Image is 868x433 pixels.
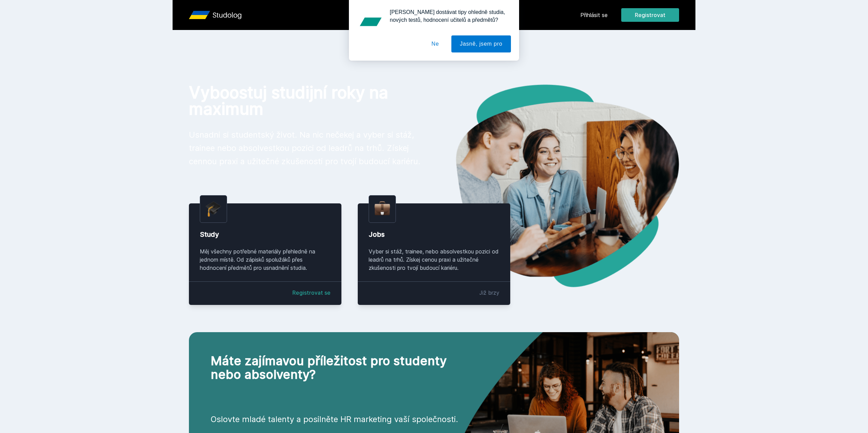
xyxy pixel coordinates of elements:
[200,230,331,239] div: Study
[200,247,331,272] div: Měj všechny potřebné materiály přehledně na jednom místě. Od zápisků spolužáků přes hodnocení pře...
[189,128,423,168] p: Usnadni si studentský život. Na nic nečekej a vyber si stáž, trainee nebo absolvestkou pozici od ...
[374,200,390,217] img: briefcase.png
[211,414,472,425] p: Oslovte mladé talenty a posilněte HR marketing vaší společnosti.
[292,289,331,297] a: Registrovat se
[369,230,499,239] div: Jobs
[189,84,423,117] h1: Vyboostuj studijní roky na maximum
[384,8,511,24] div: [PERSON_NAME] dostávat tipy ohledně studia, nových testů, hodnocení učitelů a předmětů?
[434,84,679,287] img: hero.png
[451,35,511,52] button: Jasně, jsem pro
[211,354,472,381] h2: Máte zajímavou příležitost pro studenty nebo absolventy?
[206,201,221,217] img: graduation-cap.png
[369,247,499,272] div: Vyber si stáž, trainee, nebo absolvestkou pozici od leadrů na trhů. Získej cenou praxi a užitečné...
[423,35,448,52] button: Ne
[479,289,499,297] div: Již brzy
[357,8,384,35] img: notification icon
